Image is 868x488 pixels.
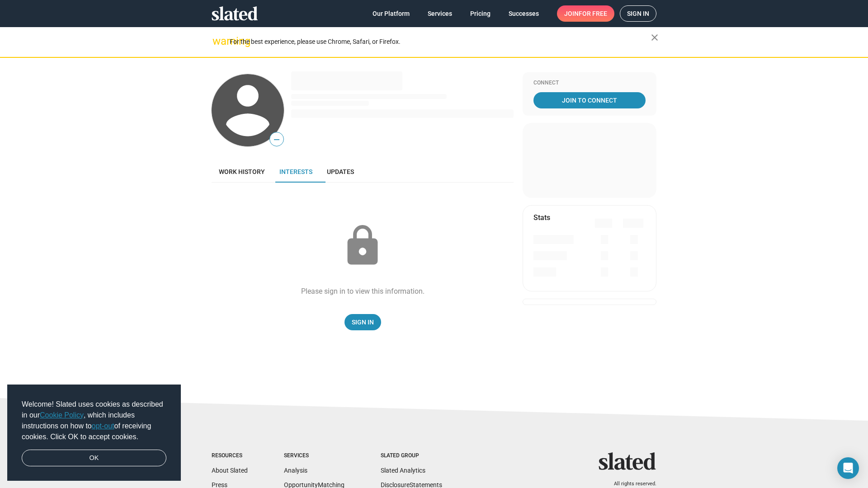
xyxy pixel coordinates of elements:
a: opt-out [92,422,114,430]
a: Slated Analytics [381,467,425,474]
span: Sign in [627,6,649,21]
div: cookieconsent [7,385,181,481]
mat-icon: lock [340,223,385,268]
a: Joinfor free [557,5,614,22]
a: Successes [501,5,546,22]
a: dismiss cookie message [22,450,166,467]
a: About Slated [212,467,248,474]
a: Services [420,5,459,22]
span: for free [579,5,607,22]
span: Join [564,5,607,22]
a: Work history [212,161,272,183]
a: Cookie Policy [40,411,84,419]
div: Please sign in to view this information. [301,286,425,296]
a: Sign in [620,5,656,22]
a: Sign In [344,314,381,330]
a: Our Platform [365,5,417,22]
a: Join To Connect [533,92,646,108]
span: Successes [509,5,539,22]
a: Interests [272,161,320,183]
div: Open Intercom Messenger [837,457,859,479]
span: Sign In [352,314,374,330]
a: Updates [320,161,361,183]
span: Work history [219,168,265,175]
mat-card-title: Stats [533,213,550,222]
span: — [270,134,283,145]
a: Analysis [284,467,307,474]
mat-icon: warning [212,36,223,47]
span: Updates [327,168,354,175]
span: Our Platform [373,5,410,22]
div: For the best experience, please use Chrome, Safari, or Firefox. [230,36,651,48]
div: Connect [533,80,646,87]
div: Slated Group [381,452,442,460]
a: Pricing [463,5,498,22]
span: Join To Connect [535,92,644,108]
div: Services [284,452,344,460]
div: Resources [212,452,248,460]
span: Pricing [470,5,491,22]
span: Services [428,5,452,22]
mat-icon: close [649,32,660,43]
span: Welcome! Slated uses cookies as described in our , which includes instructions on how to of recei... [22,399,166,442]
span: Interests [279,168,312,175]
